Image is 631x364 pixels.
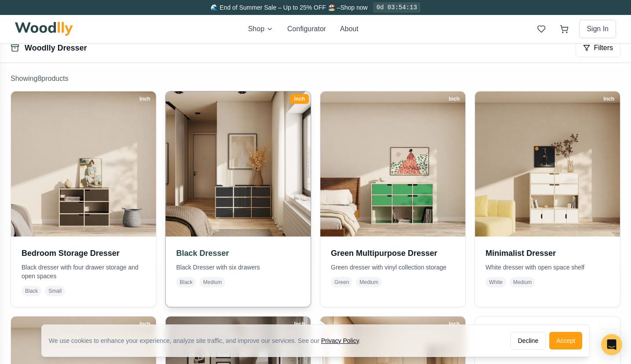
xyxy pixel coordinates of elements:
a: Privacy Policy [321,337,359,344]
span: Filters [594,43,613,53]
span: White [486,277,506,288]
h3: Green Multipurpose Dresser [331,247,455,259]
div: Inch [135,94,154,104]
div: Inch [445,319,464,329]
img: Green Multipurpose Dresser [320,91,465,237]
p: White dresser with open space shelf [486,263,609,272]
button: Decline [510,332,546,349]
div: Open Intercom Messenger [601,334,622,355]
div: 0d 03:54:13 [373,2,421,13]
button: Filters [576,39,620,57]
button: Shop [248,24,273,34]
p: Green dresser with vinyl collection storage [331,263,455,272]
span: Black [22,286,41,296]
div: Inch [290,94,309,104]
div: Inch [290,319,309,329]
img: Woodlly [15,22,73,36]
span: Small [45,286,65,296]
h3: Black Dresser [176,247,300,259]
div: Inch [445,94,464,104]
span: Medium [510,277,536,288]
img: Bedroom Storage Dresser [11,91,156,237]
span: Medium [199,277,225,288]
img: Minimalist Dresser [475,91,620,237]
div: Inch [599,94,618,104]
div: Inch [135,319,154,329]
button: Sign In [579,20,616,38]
button: Configurator [287,24,326,34]
h3: Minimalist Dresser [486,247,609,259]
span: 🌊 End of Summer Sale – Up to 25% OFF 🏖️ – [210,4,340,11]
div: Inch [599,319,618,329]
button: About [340,24,359,34]
span: Medium [356,277,382,288]
p: Showing 8 product s [11,73,620,84]
button: Accept [549,332,582,349]
p: Black Dresser with six drawers [176,263,300,272]
span: Black [176,277,196,288]
a: Shop now [340,4,367,11]
h3: Bedroom Storage Dresser [22,247,145,259]
a: Woodlly Dresser [25,44,87,52]
div: We use cookies to enhance your experience, analyze site traffic, and improve our services. See our . [49,336,368,345]
span: Green [331,277,352,288]
img: Black Dresser [162,88,315,240]
p: Black dresser with four drawer storage and open spaces [22,263,145,280]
